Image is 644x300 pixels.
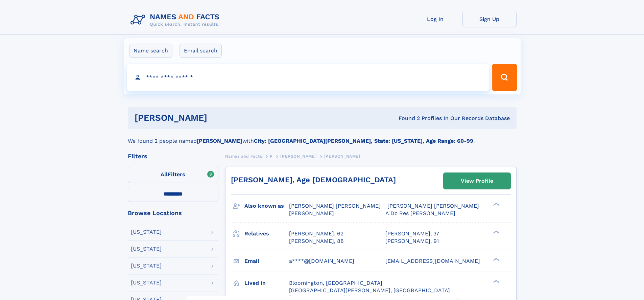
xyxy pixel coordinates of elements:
label: Name search [129,44,172,58]
a: [PERSON_NAME], 91 [385,237,439,245]
div: [US_STATE] [131,246,162,252]
a: P [270,152,273,160]
span: [PERSON_NAME] [289,210,334,216]
div: [US_STATE] [131,263,162,269]
div: Browse Locations [128,210,218,216]
span: [PERSON_NAME] [324,154,360,159]
a: Log In [408,11,462,27]
a: [PERSON_NAME], 88 [289,237,344,245]
span: P [270,154,273,159]
span: Bloomington, [GEOGRAPHIC_DATA] [289,280,382,286]
div: View Profile [461,173,493,189]
h3: Relatives [244,228,289,239]
span: [PERSON_NAME] [PERSON_NAME] [387,203,479,209]
span: [EMAIL_ADDRESS][DOMAIN_NAME] [385,258,480,264]
div: [US_STATE] [131,280,162,285]
div: ❯ [492,279,500,283]
img: Logo Names and Facts [128,11,225,29]
a: [PERSON_NAME], 62 [289,230,343,237]
span: [PERSON_NAME] [280,154,316,159]
label: Email search [180,44,222,58]
span: All [161,171,168,178]
span: A Dc Res [PERSON_NAME] [385,210,455,216]
a: [PERSON_NAME], Age [DEMOGRAPHIC_DATA] [231,176,396,184]
a: [PERSON_NAME] [280,152,316,160]
b: [PERSON_NAME] [197,138,242,144]
h3: Email [244,255,289,267]
a: Sign Up [462,11,517,27]
div: ❯ [492,202,500,207]
div: Found 2 Profiles In Our Records Database [303,115,510,122]
div: We found 2 people named with . [128,129,517,145]
h3: Lived in [244,277,289,289]
div: ❯ [492,230,500,234]
div: ❯ [492,257,500,261]
span: [PERSON_NAME] [PERSON_NAME] [289,203,381,209]
span: [GEOGRAPHIC_DATA][PERSON_NAME], [GEOGRAPHIC_DATA] [289,287,450,294]
label: Filters [128,167,218,183]
div: Filters [128,153,218,159]
a: Names and Facts [225,152,262,160]
input: search input [127,64,489,91]
b: City: [GEOGRAPHIC_DATA][PERSON_NAME], State: [US_STATE], Age Range: 60-99 [254,138,473,144]
h3: Also known as [244,200,289,212]
h1: [PERSON_NAME] [135,114,303,122]
button: Search Button [492,64,517,91]
div: [US_STATE] [131,229,162,235]
a: View Profile [444,173,510,189]
a: [PERSON_NAME], 37 [385,230,439,237]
